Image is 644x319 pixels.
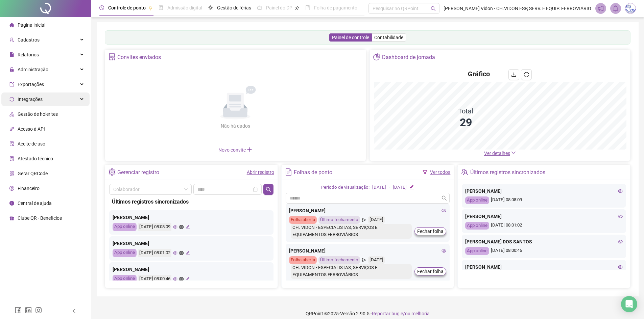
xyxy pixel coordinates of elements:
div: Folha aberta [289,216,317,224]
div: [DATE] [368,256,385,264]
span: qrcode [9,171,14,176]
div: [PERSON_NAME] [113,214,270,221]
div: App online [465,196,489,204]
span: down [511,151,516,155]
div: App online [465,247,489,255]
div: [DATE] [368,216,385,224]
span: dollar [9,186,14,191]
div: [PERSON_NAME] DOS SANTOS [465,238,623,245]
span: Fechar folha [417,228,444,235]
img: 30584 [625,3,636,14]
span: file-text [285,168,292,176]
span: Exportações [18,82,44,87]
div: Gerenciar registro [117,167,159,178]
span: eye [618,214,623,219]
div: - [389,184,390,191]
span: filter [423,170,427,175]
span: download [511,72,517,77]
span: sync [9,97,14,102]
span: Painel do DP [266,5,292,10]
span: home [9,23,14,27]
div: Último fechamento [318,256,360,264]
div: [PERSON_NAME] [465,263,623,271]
div: App online [465,222,489,230]
span: Clube QR - Beneficios [18,215,62,221]
span: pushpin [148,6,152,10]
span: send [362,216,366,224]
span: Ver detalhes [484,151,510,156]
button: Fechar folha [414,227,446,235]
span: Acesso à API [18,126,45,132]
div: App online [113,249,137,257]
span: edit [186,225,190,229]
div: [DATE] 08:01:02 [465,222,623,230]
span: Cadastros [18,37,40,43]
span: send [362,256,366,264]
span: global [179,251,184,255]
span: Administração [18,67,48,72]
div: [DATE] [372,184,386,191]
span: Reportar bug e/ou melhoria [372,311,430,316]
div: [DATE] 08:08:09 [138,223,171,231]
div: [PERSON_NAME] [289,207,447,214]
span: Gestão de holerites [18,111,58,117]
span: eye [173,251,177,255]
span: Fechar folha [417,268,444,275]
div: [DATE] [393,184,407,191]
div: [DATE] 08:00:46 [465,247,623,255]
span: global [179,225,184,229]
span: Integrações [18,97,43,102]
span: search [266,187,271,192]
span: search [431,6,436,11]
span: reload [524,72,529,77]
div: Último fechamento [318,216,360,224]
span: Gerar QRCode [18,171,48,176]
span: file-done [159,5,163,10]
a: Ver detalhes down [484,151,516,156]
span: [PERSON_NAME] Vidon - CH.VIDON ESP, SERV. E EQUIP. FERROVIÁRIO [444,5,591,12]
span: team [461,168,468,176]
div: Folha aberta [289,256,317,264]
div: Não há dados [204,122,266,130]
span: edit [409,185,414,189]
span: eye [173,225,177,229]
span: notification [598,5,604,11]
div: Últimos registros sincronizados [112,197,271,206]
div: [PERSON_NAME] [465,187,623,195]
div: Dashboard de jornada [382,52,435,63]
span: Atestado técnico [18,156,53,161]
span: eye [618,239,623,244]
div: [PERSON_NAME] [465,213,623,220]
span: file [9,52,14,57]
span: plus [247,147,252,152]
div: [PERSON_NAME] [113,240,270,247]
span: Aceite de uso [18,141,45,147]
span: Folha de pagamento [314,5,357,10]
span: dashboard [257,5,262,10]
div: Últimos registros sincronizados [470,167,545,178]
span: linkedin [25,307,32,314]
span: Admissão digital [167,5,202,10]
div: [DATE] 08:01:02 [138,249,171,257]
div: [DATE] 08:08:09 [465,196,623,204]
span: instagram [35,307,42,314]
span: api [9,127,14,131]
span: facebook [15,307,22,314]
div: CH. VIDON - ESPECIALISTAS, SERVIÇOS E EQUIPAMENTOS FERROVIÁRIOS [291,264,412,279]
div: Convites enviados [117,52,161,63]
span: Central de ajuda [18,201,52,206]
span: eye [442,208,446,213]
span: left [72,309,76,313]
button: Fechar folha [414,267,446,275]
span: export [9,82,14,87]
span: edit [186,251,190,255]
div: [PERSON_NAME] [289,247,447,255]
span: eye [618,265,623,269]
span: info-circle [9,201,14,206]
div: [PERSON_NAME] [113,266,270,273]
span: sun [208,5,213,10]
span: Painel de controle [332,35,369,40]
a: Abrir registro [247,169,274,175]
span: Gestão de férias [217,5,251,10]
div: App online [113,275,137,283]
